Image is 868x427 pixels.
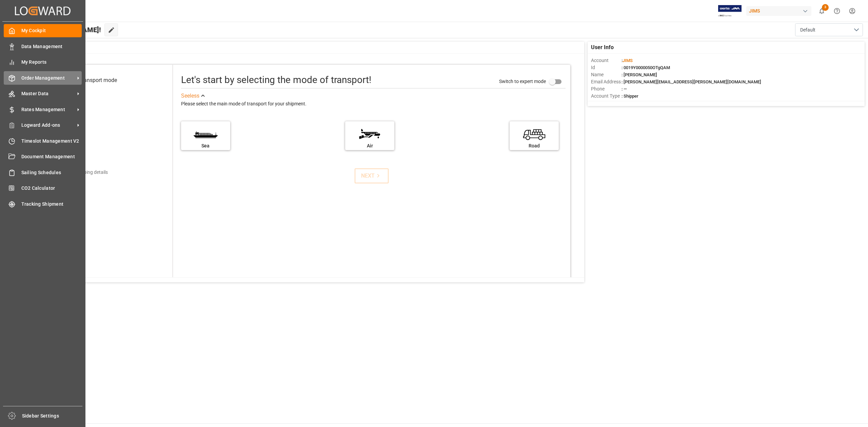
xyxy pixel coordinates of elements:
[591,43,614,52] span: User Info
[513,142,555,149] div: Road
[21,27,82,34] span: My Cockpit
[591,85,622,93] span: Phone
[622,86,627,91] span: : —
[746,6,811,16] div: JIMS
[21,90,75,97] span: Master Data
[591,71,622,78] span: Name
[795,23,863,36] button: open menu
[4,134,82,147] a: Timeslot Management V2
[4,56,82,69] a: My Reports
[622,94,638,99] span: : Shipper
[21,185,82,192] span: CO2 Calculator
[21,75,75,82] span: Order Management
[622,79,761,84] span: : [PERSON_NAME][EMAIL_ADDRESS][PERSON_NAME][DOMAIN_NAME]
[499,79,546,84] span: Switch to expert mode
[21,43,82,50] span: Data Management
[4,182,82,195] a: CO2 Calculator
[814,3,829,19] button: show 3 new notifications
[181,92,199,100] div: See less
[622,65,670,70] span: : 0019Y0000050OTgQAM
[591,57,622,64] span: Account
[623,58,633,63] span: JIMS
[184,142,227,149] div: Sea
[181,73,371,87] div: Let's start by selecting the mode of transport!
[622,72,657,77] span: : [PERSON_NAME]
[21,169,82,176] span: Sailing Schedules
[349,142,391,149] div: Air
[4,166,82,179] a: Sailing Schedules
[4,197,82,210] a: Tracking Shipment
[4,150,82,163] a: Document Management
[4,24,82,37] a: My Cockpit
[21,201,82,208] span: Tracking Shipment
[355,168,389,183] button: NEXT
[21,138,82,145] span: Timeslot Management V2
[800,26,815,34] span: Default
[591,78,622,85] span: Email Address
[591,93,622,100] span: Account Type
[718,5,742,17] img: Exertis%20JAM%20-%20Email%20Logo.jpg_1722504956.jpg
[591,64,622,71] span: Id
[21,106,75,113] span: Rates Management
[746,4,814,17] button: JIMS
[361,172,382,180] div: NEXT
[22,412,83,420] span: Sidebar Settings
[21,59,82,66] span: My Reports
[21,153,82,160] span: Document Management
[829,3,845,19] button: Help Center
[64,76,117,84] div: Select transport mode
[181,100,566,108] div: Please select the main mode of transport for your shipment.
[65,169,108,176] div: Add shipping details
[4,40,82,53] a: Data Management
[822,4,829,11] span: 3
[21,122,75,129] span: Logward Add-ons
[622,58,633,63] span: :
